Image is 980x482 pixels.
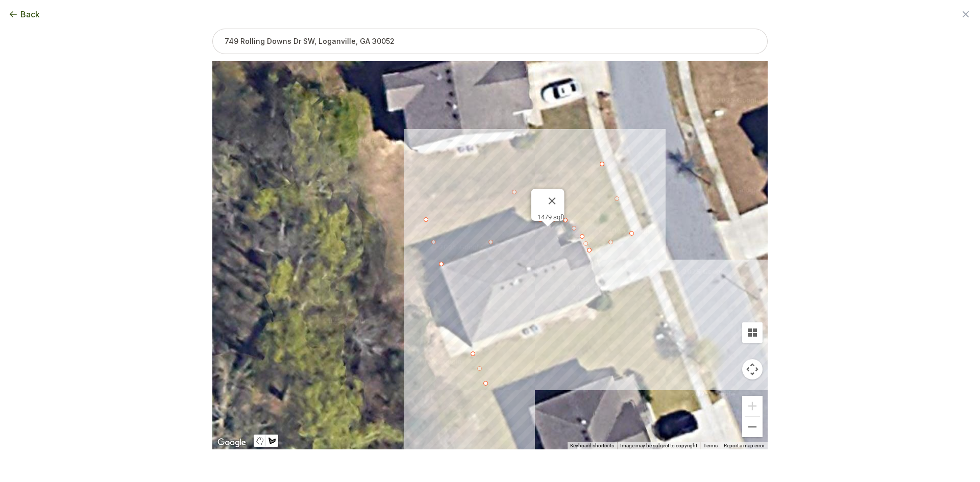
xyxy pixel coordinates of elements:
[742,417,763,437] button: Zoom out
[254,435,266,447] button: Stop drawing
[537,213,565,221] div: 1479 sqft
[266,435,278,447] button: Draw a shape
[742,396,763,416] button: Zoom in
[212,29,768,54] input: 749 Rolling Downs Dr SW, Loganville, GA 30052
[570,442,614,449] button: Keyboard shortcuts
[215,436,249,449] img: Google
[540,189,565,213] button: Close
[20,8,40,20] span: Back
[742,322,763,343] button: Tilt map
[724,443,765,448] a: Report a map error
[742,359,763,379] button: Map camera controls
[8,8,40,20] button: Back
[215,436,249,449] a: Open this area in Google Maps (opens a new window)
[703,443,718,448] a: Terms
[620,443,697,448] span: Image may be subject to copyright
